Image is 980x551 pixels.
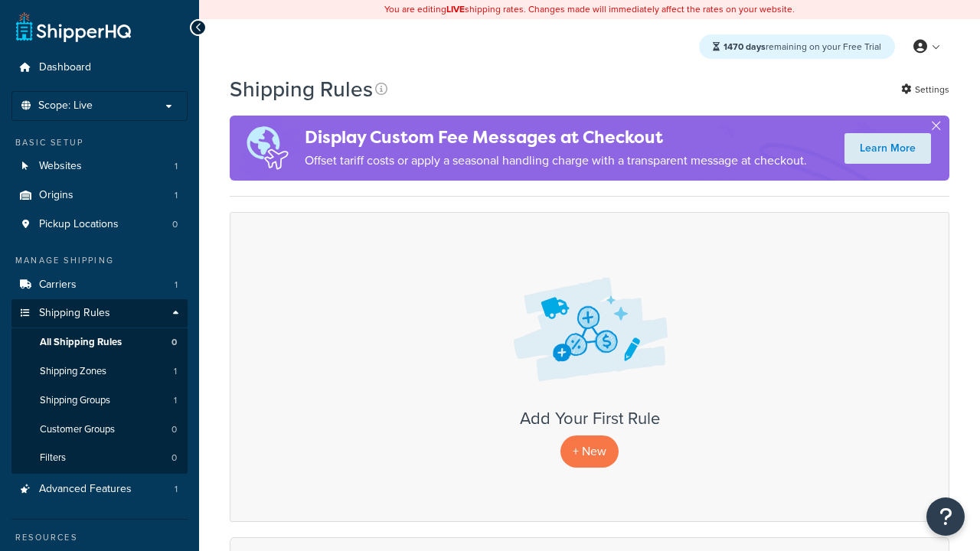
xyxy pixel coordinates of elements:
span: Origins [39,189,73,202]
div: Resources [11,531,188,544]
a: Websites 1 [11,152,188,181]
span: 1 [175,160,178,173]
span: Advanced Features [39,483,132,496]
a: All Shipping Rules 0 [11,328,188,357]
span: Shipping Rules [39,307,110,320]
span: 1 [174,365,177,378]
a: Shipping Zones 1 [11,357,188,386]
span: Shipping Zones [40,365,106,378]
b: LIVE [446,2,465,16]
a: Settings [901,79,949,100]
span: 1 [174,394,177,407]
span: 1 [175,483,178,496]
span: 0 [172,218,178,231]
li: Shipping Rules [11,299,188,474]
button: Open Resource Center [926,497,965,536]
a: Advanced Features 1 [11,475,188,504]
strong: 1470 days [724,40,766,54]
a: Learn More [844,133,931,164]
a: Origins 1 [11,181,188,210]
h1: Shipping Rules [230,74,373,104]
span: 1 [175,189,178,202]
li: Customer Groups [11,416,188,444]
span: Customer Groups [40,423,115,436]
li: Advanced Features [11,475,188,504]
span: 0 [171,336,177,349]
li: Filters [11,444,188,472]
li: Origins [11,181,188,210]
span: 0 [171,423,177,436]
span: Filters [40,452,66,465]
span: 1 [175,279,178,292]
li: Pickup Locations [11,210,188,239]
p: + New [560,435,619,467]
span: Pickup Locations [39,218,119,231]
a: Dashboard [11,54,188,82]
h4: Display Custom Fee Messages at Checkout [305,125,807,150]
a: Filters 0 [11,444,188,472]
div: Basic Setup [11,136,188,149]
span: Scope: Live [38,99,93,112]
span: Dashboard [39,61,91,74]
div: Manage Shipping [11,254,188,267]
li: Carriers [11,271,188,299]
span: Carriers [39,279,77,292]
a: Customer Groups 0 [11,416,188,444]
a: Shipping Groups 1 [11,386,188,415]
span: Websites [39,160,82,173]
h3: Add Your First Rule [246,409,933,428]
li: Shipping Groups [11,386,188,415]
a: Carriers 1 [11,271,188,299]
span: 0 [171,452,177,465]
li: Websites [11,152,188,181]
a: ShipperHQ Home [16,11,131,42]
img: duties-banner-06bc72dcb5fe05cb3f9472aba00be2ae8eb53ab6f0d8bb03d382ba314ac3c341.png [230,116,305,181]
a: Shipping Rules [11,299,188,328]
span: All Shipping Rules [40,336,122,349]
a: Pickup Locations 0 [11,210,188,239]
p: Offset tariff costs or apply a seasonal handling charge with a transparent message at checkout. [305,150,807,171]
li: All Shipping Rules [11,328,188,357]
span: Shipping Groups [40,394,110,407]
div: remaining on your Free Trial [699,34,895,59]
li: Shipping Zones [11,357,188,386]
